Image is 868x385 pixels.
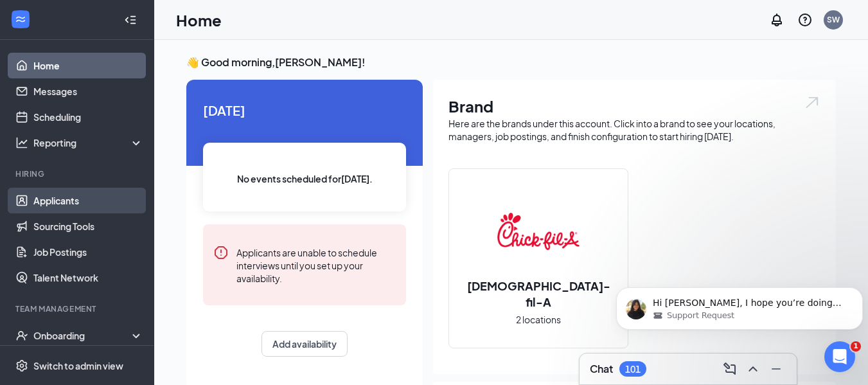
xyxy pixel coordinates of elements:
h1: Home [176,9,222,31]
div: 101 [625,364,641,375]
a: Talent Network [33,265,143,291]
svg: Settings [15,359,28,372]
svg: Collapse [124,13,137,26]
svg: UserCheck [15,329,28,342]
svg: WorkstreamLogo [14,13,27,26]
div: SW [827,14,840,25]
iframe: Intercom notifications message [611,260,868,350]
iframe: Intercom live chat [824,341,855,372]
div: Team Management [15,303,141,314]
div: Hiring [15,168,141,179]
button: Minimize [766,359,786,379]
button: ComposeMessage [720,359,740,379]
div: Here are the brands under this account. Click into a brand to see your locations, managers, job p... [448,117,820,143]
a: Applicants [33,188,143,213]
button: Add availability [261,331,348,357]
span: No events scheduled for [DATE] . [237,172,373,186]
a: Sourcing Tools [33,213,143,239]
div: Switch to admin view [33,359,123,372]
h2: [DEMOGRAPHIC_DATA]-fil-A [449,278,628,310]
h3: 👋 Good morning, [PERSON_NAME] ! [186,55,836,69]
img: Chick-fil-A [497,190,580,273]
svg: ComposeMessage [722,361,738,377]
svg: Minimize [768,361,784,377]
svg: QuestionInfo [797,12,813,28]
svg: Error [213,245,229,260]
div: Reporting [33,136,144,149]
div: Applicants are unable to schedule interviews until you set up your availability. [236,245,396,285]
a: Job Postings [33,239,143,265]
button: ChevronUp [743,359,763,379]
span: 1 [851,341,861,352]
img: open.6027fd2a22e1237b5b06.svg [804,95,820,110]
svg: Notifications [769,12,784,28]
div: Onboarding [33,329,132,342]
h3: Chat [590,362,613,376]
a: Scheduling [33,104,143,130]
svg: ChevronUp [745,361,761,377]
a: Messages [33,78,143,104]
span: 2 locations [516,312,561,327]
a: Home [33,53,143,78]
svg: Analysis [15,136,28,149]
h1: Brand [448,95,820,117]
span: [DATE] [203,100,406,120]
